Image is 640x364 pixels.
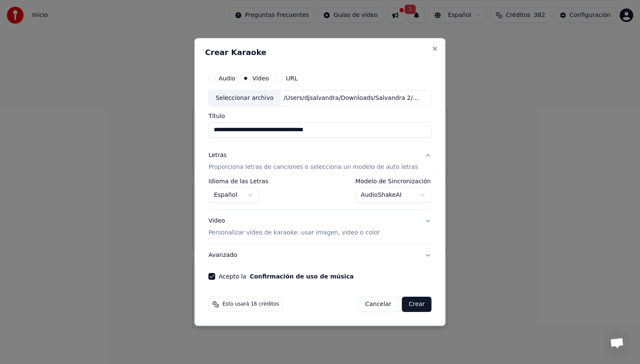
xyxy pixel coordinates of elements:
label: Idioma de las Letras [208,178,268,184]
div: Letras [208,151,226,160]
span: Esto usará 16 créditos [222,301,279,308]
label: Video [252,75,269,81]
button: Cancelar [358,297,399,312]
button: LetrasProporciona letras de canciones o selecciona un modelo de auto letras [208,144,431,178]
h2: Crear Karaoke [205,49,435,56]
button: Acepto la [250,273,354,279]
button: Avanzado [208,244,431,266]
label: Título [208,113,431,119]
button: Crear [402,297,431,312]
label: Audio [218,75,235,81]
p: Personalizar video de karaoke: usar imagen, video o color [208,229,380,237]
p: Proporciona letras de canciones o selecciona un modelo de auto letras [208,163,418,171]
div: /Users/djsalvandra/Downloads/Salvandra 2/[PERSON_NAME] - Down Tempo [PERSON_NAME] [Remaster].mp4 [280,94,424,102]
label: URL [286,75,298,81]
button: VideoPersonalizar video de karaoke: usar imagen, video o color [208,210,431,244]
label: Acepto la [218,273,353,279]
div: Video [208,217,380,237]
div: LetrasProporciona letras de canciones o selecciona un modelo de auto letras [208,178,431,210]
label: Modelo de Sincronización [356,178,432,184]
div: Seleccionar archivo [209,91,280,106]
